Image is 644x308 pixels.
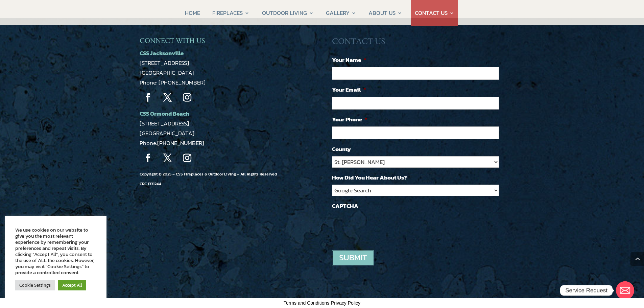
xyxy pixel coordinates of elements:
a: Phone: [PHONE_NUMBER] [140,78,206,87]
a: CSS Ormond Beach [140,109,189,118]
input: Submit [332,250,374,265]
a: [GEOGRAPHIC_DATA] [140,129,194,138]
label: County [332,145,351,153]
span: - [329,300,331,306]
a: [GEOGRAPHIC_DATA] [140,68,194,77]
a: Privacy Policy [331,300,360,306]
div: We use cookies on our website to give you the most relevant experience by remembering your prefer... [15,227,96,276]
a: CSS Jacksonville [140,49,184,57]
a: Accept All [58,280,86,290]
label: Your Name [332,56,366,64]
span: Copyright © 2025 – CSS Fireplaces & Outdoor Living – All Rights Reserved [140,171,277,187]
a: Follow on Facebook [140,89,157,106]
h3: CONTACT US [332,37,504,50]
a: Follow on Instagram [179,89,196,106]
a: Cookie Settings [15,280,55,290]
a: [PHONE_NUMBER] [157,139,204,147]
iframe: reCAPTCHA [332,213,435,239]
span: CONNECT WITH US [140,37,205,45]
span: CRC 1331244 [140,181,161,187]
label: How Did You Hear About Us? [332,174,407,181]
a: Email [616,281,634,300]
span: Phone: [140,139,204,147]
a: Follow on X [159,150,176,167]
a: [STREET_ADDRESS] [140,119,189,128]
a: [STREET_ADDRESS] [140,58,189,67]
a: Follow on X [159,89,176,106]
label: Your Email [332,86,366,93]
a: Follow on Facebook [140,150,157,167]
label: CAPTCHA [332,202,358,210]
a: Terms and Conditions [284,300,329,306]
a: Follow on Instagram [179,150,196,167]
label: Your Phone [332,116,367,123]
